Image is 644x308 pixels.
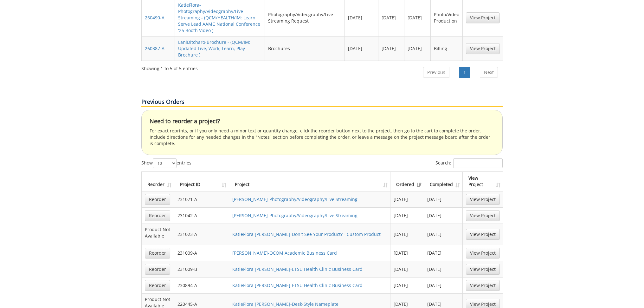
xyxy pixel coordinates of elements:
a: LaniDitcharo-Brochure - (QCM/IM: Updated Live, Work, Learn, Play Brochure ) [178,39,250,58]
a: View Project [466,210,500,221]
a: Reorder [145,194,170,205]
td: [DATE] [424,191,463,207]
a: KatieFlora-Photography/Videography/Live Streaming - (QCM/HEALTH/IM: Learn Serve Lead AAMC Nationa... [178,2,260,33]
a: View Project [466,280,500,291]
a: KatieFlora [PERSON_NAME]-ETSU Health Clinic Business Card [232,266,363,272]
td: Brochures [265,36,345,61]
td: [DATE] [390,191,424,207]
a: 260387-A [145,45,164,51]
p: Previous Orders [141,98,503,107]
div: Showing 1 to 5 of 5 entries [141,63,198,72]
a: [PERSON_NAME]-Photography/Videography/Live Streaming [232,196,357,202]
a: KatieFlora [PERSON_NAME]-ETSU Health Clinic Business Card [232,282,363,288]
td: 230894-A [174,277,229,293]
td: 231009-B [174,261,229,277]
td: 231042-A [174,207,229,224]
select: Showentries [153,158,177,168]
td: 231071-A [174,191,229,207]
th: Completed: activate to sort column ascending [424,172,463,191]
td: [DATE] [390,261,424,277]
td: [DATE] [404,36,431,61]
td: [DATE] [424,245,463,261]
a: [PERSON_NAME]-QCOM Academic Business Card [232,250,337,256]
a: View Project [466,229,500,240]
td: [DATE] [424,207,463,224]
a: Reorder [145,280,170,291]
a: View Project [466,194,500,205]
td: [DATE] [390,224,424,245]
a: View Project [466,43,500,54]
a: 260490-A [145,15,164,21]
label: Search: [435,158,503,168]
p: For exact reprints, or if you only need a minor text or quantity change, click the reorder button... [150,128,494,147]
td: [DATE] [390,245,424,261]
a: Previous [423,67,449,78]
td: 231009-A [174,245,229,261]
th: Reorder: activate to sort column ascending [142,172,174,191]
td: [DATE] [424,277,463,293]
td: [DATE] [424,224,463,245]
th: Project: activate to sort column ascending [229,172,390,191]
a: 1 [459,67,470,78]
td: [DATE] [390,277,424,293]
p: Product Not Available [145,226,171,239]
th: View Project: activate to sort column ascending [463,172,503,191]
h4: Need to reorder a project? [150,118,494,124]
td: Billing [431,36,463,61]
td: [DATE] [390,207,424,224]
a: [PERSON_NAME]-Photography/Videography/Live Streaming [232,212,357,218]
a: Reorder [145,210,170,221]
td: [DATE] [378,36,405,61]
a: View Project [466,12,500,23]
th: Ordered: activate to sort column ascending [390,172,424,191]
a: KatieFlora [PERSON_NAME]-Don't See Your Product? - Custom Product [232,231,381,237]
a: Reorder [145,264,170,275]
a: View Project [466,264,500,275]
input: Search: [453,158,503,168]
td: [DATE] [424,261,463,277]
a: View Project [466,248,500,258]
td: [DATE] [345,36,378,61]
a: Next [480,67,498,78]
th: Project ID: activate to sort column ascending [174,172,229,191]
label: Show entries [141,158,191,168]
a: Reorder [145,248,170,258]
a: KatieFlora [PERSON_NAME]-Desk-Style Nameplate [232,301,338,307]
td: 231023-A [174,224,229,245]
